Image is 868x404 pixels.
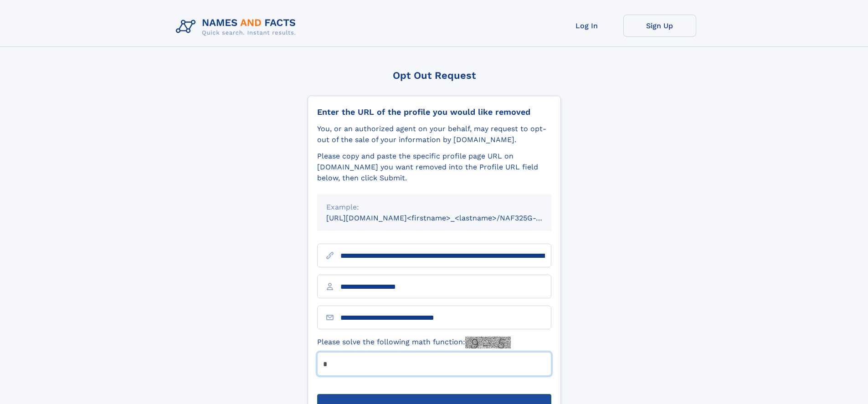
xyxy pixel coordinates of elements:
[317,107,551,117] div: Enter the URL of the profile you would like removed
[172,15,303,39] img: Logo Names and Facts
[317,337,511,348] label: Please solve the following math function:
[308,70,561,81] div: Opt Out Request
[317,123,551,145] div: You, or an authorized agent on your behalf, may request to opt-out of the sale of your informatio...
[550,15,623,37] a: Log In
[623,15,696,37] a: Sign Up
[317,151,551,184] div: Please copy and paste the specific profile page URL on [DOMAIN_NAME] you want removed into the Pr...
[326,202,542,213] div: Example:
[326,214,569,222] small: [URL][DOMAIN_NAME]<firstname>_<lastname>/NAF325G-xxxxxxxx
